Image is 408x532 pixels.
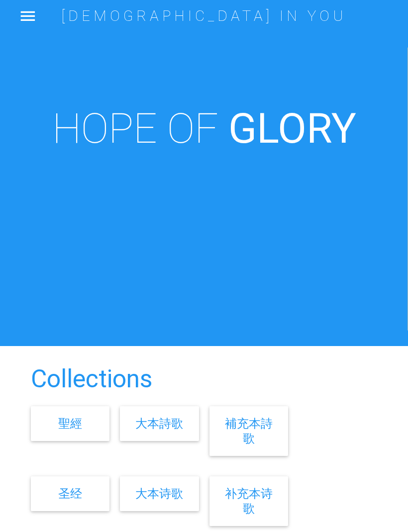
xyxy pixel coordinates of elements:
[278,103,306,153] i: O
[225,486,273,516] a: 补充本诗歌
[58,416,82,431] a: 聖經
[135,486,183,501] a: 大本诗歌
[257,103,278,153] i: L
[58,486,82,501] a: 圣经
[306,103,331,153] i: R
[228,103,257,153] i: G
[31,365,378,393] h2: Collections
[225,416,273,445] a: 補充本詩歌
[135,416,183,431] a: 大本詩歌
[331,103,356,153] i: Y
[52,103,218,153] span: HOPE OF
